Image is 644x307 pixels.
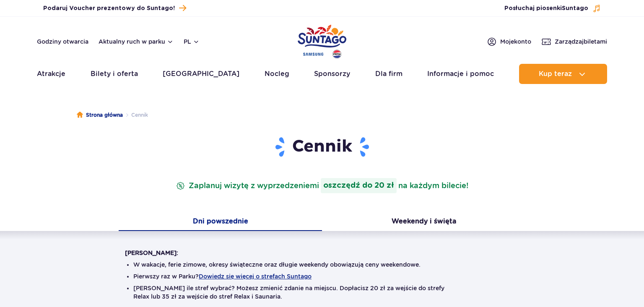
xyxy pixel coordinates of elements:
[43,4,175,13] span: Podaruj Voucher prezentowy do Suntago!
[562,5,588,11] span: Suntago
[298,21,346,60] a: Park of Poland
[99,38,174,45] button: Aktualny ruch w parku
[37,64,65,84] a: Atrakcje
[125,249,178,256] strong: [PERSON_NAME]:
[555,37,607,46] span: Zarządzaj biletami
[265,64,289,84] a: Nocleg
[119,213,322,231] button: Dni powszednie
[539,70,572,78] span: Kup teraz
[37,37,88,46] a: Godziny otwarcia
[427,64,494,84] a: Informacje i pomoc
[91,64,138,84] a: Bilety i oferta
[375,64,402,84] a: Dla firm
[174,178,470,193] p: Zaplanuj wizytę z wyprzedzeniem na każdym bilecie!
[322,213,525,231] button: Weekendy i święta
[321,178,397,193] strong: oszczędź do 20 zł
[133,260,511,269] li: W wakacje, ferie zimowe, okresy świąteczne oraz długie weekendy obowiązują ceny weekendowe.
[541,37,607,47] a: Zarządzajbiletami
[500,37,531,46] span: Moje konto
[314,64,350,84] a: Sponsorzy
[123,111,148,119] li: Cennik
[163,64,239,84] a: [GEOGRAPHIC_DATA]
[125,136,519,158] h1: Cennik
[77,111,123,119] a: Strona główna
[504,4,588,13] span: Posłuchaj piosenki
[199,273,312,280] button: Dowiedz się więcej o strefach Suntago
[133,272,511,281] li: Pierwszy raz w Parku?
[504,4,601,13] button: Posłuchaj piosenkiSuntago
[133,284,511,301] li: [PERSON_NAME] ile stref wybrać? Możesz zmienić zdanie na miejscu. Dopłacisz 20 zł za wejście do s...
[487,37,531,47] a: Mojekonto
[519,64,607,84] button: Kup teraz
[43,3,186,14] a: Podaruj Voucher prezentowy do Suntago!
[184,37,200,46] button: pl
